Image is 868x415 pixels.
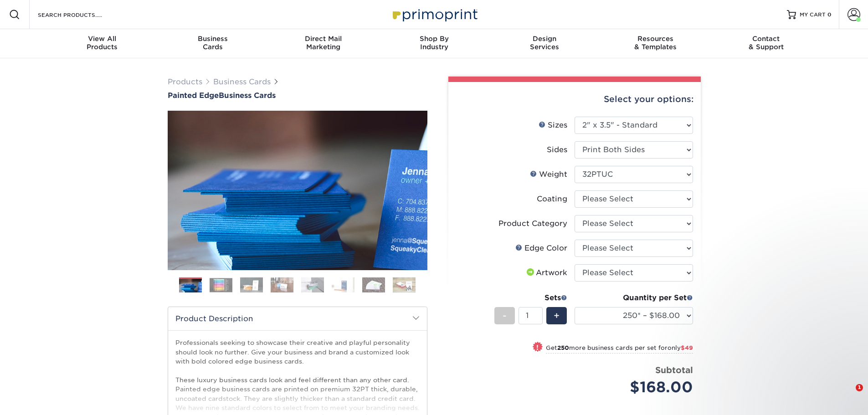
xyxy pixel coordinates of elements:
div: Edge Color [515,243,567,254]
span: 1 [856,384,863,391]
div: & Support [711,35,822,51]
h2: Product Description [168,307,427,330]
span: MY CART [800,11,826,19]
img: Business Cards 04 [271,277,293,293]
a: Direct MailMarketing [268,29,379,58]
img: Business Cards 08 [393,277,416,293]
div: Sides [547,144,567,155]
iframe: Google Customer Reviews [2,387,77,412]
img: Business Cards 01 [179,274,202,297]
img: Business Cards 05 [301,277,324,293]
a: Painted EdgeBusiness Cards [168,91,427,100]
img: Business Cards 07 [362,277,385,293]
a: Resources& Templates [600,29,711,58]
span: only [668,344,693,351]
a: Shop ByIndustry [379,29,489,58]
span: + [554,309,560,323]
strong: 250 [557,344,569,351]
div: Cards [157,35,268,51]
span: 0 [827,11,832,18]
div: Sets [494,292,567,303]
div: Marketing [268,35,379,51]
span: - [503,309,507,323]
input: SEARCH PRODUCTS..... [37,9,126,20]
div: & Templates [600,35,711,51]
div: Artwork [525,267,567,278]
div: Products [47,35,158,51]
div: Services [489,35,600,51]
span: Painted Edge [168,91,219,100]
span: $49 [681,344,693,351]
div: Weight [530,169,567,180]
img: Painted Edge 01 [168,61,427,320]
img: Business Cards 03 [240,277,263,293]
span: Direct Mail [268,35,379,43]
span: Resources [600,35,711,43]
div: Sizes [539,120,567,131]
div: Product Category [498,218,567,229]
span: Contact [711,35,822,43]
a: View AllProducts [47,29,158,58]
a: Business Cards [213,77,271,86]
div: Quantity per Set [575,292,693,303]
span: Shop By [379,35,489,43]
strong: Subtotal [655,365,693,375]
div: Select your options: [456,82,693,117]
a: Contact& Support [711,29,822,58]
div: Coating [537,194,567,205]
span: Design [489,35,600,43]
span: ! [536,343,539,352]
iframe: Intercom live chat [837,384,859,406]
img: Business Cards 06 [332,277,354,293]
span: Business [157,35,268,43]
img: Business Cards 02 [210,278,232,292]
h1: Business Cards [168,91,427,100]
a: DesignServices [489,29,600,58]
span: View All [47,35,158,43]
a: BusinessCards [157,29,268,58]
div: Industry [379,35,489,51]
a: Products [168,77,202,86]
img: Primoprint [389,5,480,24]
div: $168.00 [581,376,693,398]
small: Get more business cards per set for [546,344,693,354]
